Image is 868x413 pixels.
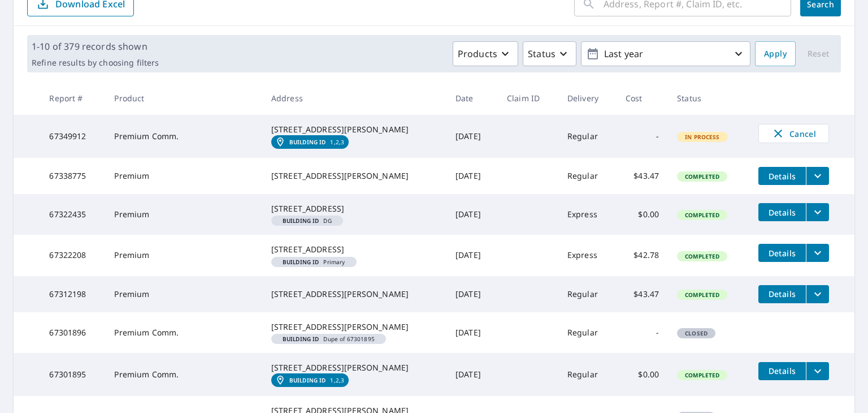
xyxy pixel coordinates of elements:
[276,218,338,223] span: DG
[446,158,498,194] td: [DATE]
[558,158,617,194] td: Regular
[446,276,498,312] td: [DATE]
[105,81,262,115] th: Product
[758,362,806,380] button: detailsBtn-67301895
[806,362,829,380] button: filesDropdownBtn-67301895
[617,235,668,276] td: $42.78
[806,285,829,303] button: filesDropdownBtn-67312198
[105,353,262,396] td: Premium Comm.
[271,321,437,333] div: [STREET_ADDRESS][PERSON_NAME]
[528,47,555,61] p: Status
[523,41,576,66] button: Status
[271,373,349,387] a: Building ID1,2,3
[283,336,319,342] em: Building ID
[498,81,558,115] th: Claim ID
[617,194,668,235] td: $0.00
[458,47,497,61] p: Products
[558,194,617,235] td: Express
[678,252,726,260] span: Completed
[678,371,726,379] span: Completed
[40,158,105,194] td: 67338775
[617,276,668,312] td: $43.47
[765,289,799,299] span: Details
[271,203,437,214] div: [STREET_ADDRESS]
[105,235,262,276] td: Premium
[558,312,617,353] td: Regular
[40,81,105,115] th: Report #
[446,115,498,158] td: [DATE]
[806,203,829,221] button: filesDropdownBtn-67322435
[678,173,726,180] span: Completed
[558,81,617,115] th: Delivery
[446,194,498,235] td: [DATE]
[764,47,787,61] span: Apply
[765,248,799,259] span: Details
[271,124,437,135] div: [STREET_ADDRESS][PERSON_NAME]
[617,353,668,396] td: $0.00
[617,81,668,115] th: Cost
[678,291,726,299] span: Completed
[276,336,381,342] span: Dupe of 67301895
[446,312,498,353] td: [DATE]
[765,171,799,182] span: Details
[758,203,806,221] button: detailsBtn-67322435
[558,115,617,158] td: Regular
[105,194,262,235] td: Premium
[765,365,799,376] span: Details
[32,58,159,68] p: Refine results by choosing filters
[806,244,829,262] button: filesDropdownBtn-67322208
[600,44,732,64] p: Last year
[765,207,799,218] span: Details
[262,81,446,115] th: Address
[446,235,498,276] td: [DATE]
[289,377,326,384] em: Building ID
[755,41,796,66] button: Apply
[283,259,319,265] em: Building ID
[271,170,437,182] div: [STREET_ADDRESS][PERSON_NAME]
[758,124,829,143] button: Cancel
[668,81,749,115] th: Status
[105,312,262,353] td: Premium Comm.
[758,167,806,185] button: detailsBtn-67338775
[453,41,518,66] button: Products
[283,218,319,223] em: Building ID
[558,235,617,276] td: Express
[558,276,617,312] td: Regular
[806,167,829,185] button: filesDropdownBtn-67338775
[678,329,714,337] span: Closed
[40,115,105,158] td: 67349912
[758,244,806,262] button: detailsBtn-67322208
[617,115,668,158] td: -
[617,158,668,194] td: $43.47
[758,285,806,303] button: detailsBtn-67312198
[271,362,437,373] div: [STREET_ADDRESS][PERSON_NAME]
[271,289,437,300] div: [STREET_ADDRESS][PERSON_NAME]
[276,259,352,265] span: Primary
[581,41,750,66] button: Last year
[40,312,105,353] td: 67301896
[105,276,262,312] td: Premium
[105,115,262,158] td: Premium Comm.
[40,194,105,235] td: 67322435
[446,81,498,115] th: Date
[40,353,105,396] td: 67301895
[32,40,159,53] p: 1-10 of 379 records shown
[678,133,727,141] span: In Process
[271,135,349,149] a: Building ID1,2,3
[446,353,498,396] td: [DATE]
[770,127,817,140] span: Cancel
[617,312,668,353] td: -
[105,158,262,194] td: Premium
[271,244,437,255] div: [STREET_ADDRESS]
[40,235,105,276] td: 67322208
[40,276,105,312] td: 67312198
[289,139,326,145] em: Building ID
[678,211,726,219] span: Completed
[558,353,617,396] td: Regular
